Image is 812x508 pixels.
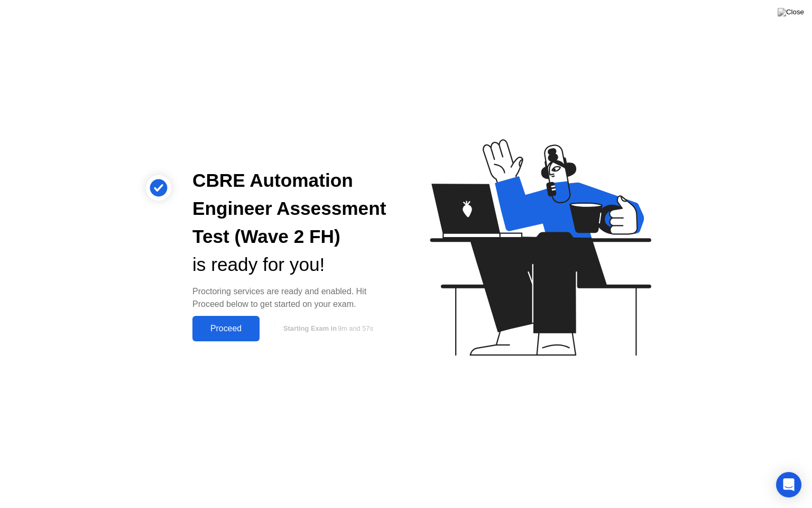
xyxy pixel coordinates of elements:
[192,251,389,279] div: is ready for you!
[192,167,389,250] div: CBRE Automation Engineer Assessment Test (Wave 2 FH)
[338,324,373,332] span: 9m and 57s
[196,324,256,333] div: Proceed
[778,8,804,16] img: Close
[265,319,389,339] button: Starting Exam in9m and 57s
[776,472,801,497] div: Open Intercom Messenger
[192,316,260,341] button: Proceed
[192,285,389,311] div: Proctoring services are ready and enabled. Hit Proceed below to get started on your exam.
